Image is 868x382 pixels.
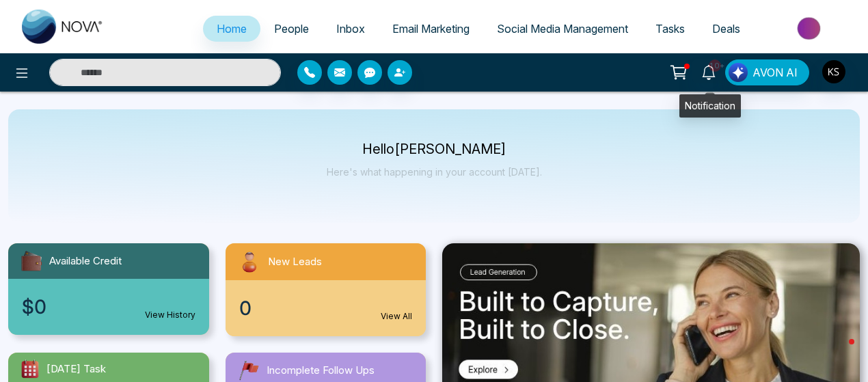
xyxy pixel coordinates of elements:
a: 10+ [692,59,725,83]
img: Market-place.gif [761,13,860,44]
img: todayTask.svg [19,358,41,380]
span: $0 [22,292,46,321]
a: New Leads0View All [217,243,435,336]
span: Social Media Management [497,22,628,36]
a: Home [203,16,260,42]
a: Social Media Management [483,16,642,42]
a: Deals [699,16,754,42]
span: Incomplete Follow Ups [267,363,375,379]
span: Deals [712,22,740,36]
img: availableCredit.svg [19,249,44,273]
a: Email Marketing [379,16,483,42]
span: [DATE] Task [46,361,106,377]
span: Email Marketing [392,22,470,36]
iframe: Intercom live chat [822,336,854,368]
img: Nova CRM Logo [22,10,104,44]
img: User Avatar [822,60,845,83]
p: Here's what happening in your account [DATE]. [327,166,542,178]
span: New Leads [268,254,322,270]
a: Tasks [642,16,699,42]
span: Available Credit [49,254,122,269]
p: Hello [PERSON_NAME] [327,144,542,155]
a: View History [145,309,195,321]
span: AVON AI [752,64,798,81]
button: AVON AI [725,59,809,85]
a: People [260,16,323,42]
span: 10+ [709,59,721,72]
img: Lead Flow [729,63,748,82]
img: newLeads.svg [236,249,262,275]
span: 0 [239,294,252,323]
span: People [274,22,309,36]
span: Tasks [655,22,685,36]
span: Home [217,22,247,36]
div: Notification [679,94,741,118]
a: View All [381,310,412,323]
a: Inbox [323,16,379,42]
span: Inbox [336,22,365,36]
